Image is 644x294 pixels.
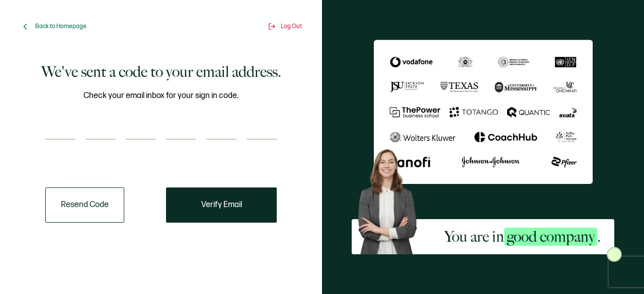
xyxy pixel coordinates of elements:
[166,187,277,223] button: Verify Email
[201,201,242,209] span: Verify Email
[41,62,281,82] h1: We've sent a code to your email address.
[504,228,597,246] span: good company
[45,187,124,223] button: Resend Code
[84,89,238,102] span: Check your email inbox for your sign in code.
[35,23,87,30] span: Back to Homepage
[281,23,302,30] span: Log Out
[444,227,601,247] h2: You are in .
[352,144,431,254] img: Sertifier Signup - You are in <span class="strong-h">good company</span>. Hero
[607,247,622,262] img: Sertifier Signup
[374,40,593,184] img: Sertifier We've sent a code to your email address.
